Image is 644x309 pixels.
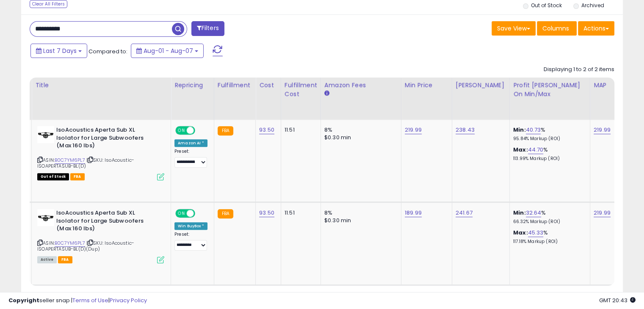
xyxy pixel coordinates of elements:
a: 219.99 [594,209,611,217]
div: [PERSON_NAME] [456,81,506,90]
p: 113.99% Markup (ROI) [513,156,583,162]
span: All listings currently available for purchase on Amazon [37,256,57,263]
img: 31VvgB3E7OL._SL40_.jpg [37,126,54,143]
div: $0.30 min [324,217,395,224]
button: Columns [537,21,577,36]
div: Title [35,81,167,90]
div: 8% [324,209,395,217]
a: 32.64 [526,209,542,217]
div: % [513,146,583,162]
div: Min Price [405,81,448,90]
button: Filters [191,21,224,36]
a: Privacy Policy [110,296,147,304]
div: Preset: [174,149,207,168]
a: 40.73 [526,126,541,134]
span: FBA [70,173,85,180]
span: Last 7 Days [43,47,77,55]
div: Amazon AI * [174,139,207,147]
p: 66.32% Markup (ROI) [513,219,583,225]
div: ASIN: [37,126,164,179]
button: Last 7 Days [30,44,87,58]
span: | SKU: IsoAcoustic-ISOAPERTASUB-BL(D)(Dup) [37,240,134,252]
a: 93.50 [259,126,274,134]
a: 219.99 [594,126,611,134]
small: Amazon Fees. [324,90,329,97]
div: 8% [324,126,395,134]
div: Fulfillment Cost [285,81,317,99]
span: 2025-08-15 20:43 GMT [599,296,636,304]
button: Actions [578,21,614,36]
a: 93.50 [259,209,274,217]
small: FBA [218,126,233,135]
label: Out of Stock [531,2,562,9]
a: 241.67 [456,209,473,217]
div: Win BuyBox * [174,222,207,230]
div: ASIN: [37,209,164,262]
div: MAP [594,81,614,90]
div: seller snap | | [8,297,147,305]
span: ON [176,127,187,134]
a: B0C7YM6PL7 [55,157,85,164]
b: Min: [513,209,526,217]
b: IsoAcoustics Aperta Sub XL Isolator for Large Subwoofers (Max 160 lbs) [56,126,159,152]
span: Compared to: [88,47,127,55]
button: Aug-01 - Aug-07 [131,44,204,58]
img: 31VvgB3E7OL._SL40_.jpg [37,209,54,226]
span: OFF [194,210,207,217]
div: Fulfillment [218,81,252,90]
div: 11.51 [285,209,314,217]
th: The percentage added to the cost of goods (COGS) that forms the calculator for Min & Max prices. [509,77,590,120]
div: Displaying 1 to 2 of 2 items [544,66,614,74]
div: Amazon Fees [324,81,398,90]
div: Cost [259,81,277,90]
small: FBA [218,209,233,218]
div: % [513,229,583,245]
div: % [513,126,583,142]
a: 219.99 [405,126,422,134]
div: Profit [PERSON_NAME] on Min/Max [513,81,586,99]
a: B0C7YM6PL7 [55,240,85,247]
b: Max: [513,229,528,237]
b: Max: [513,146,528,154]
a: 45.33 [528,229,544,237]
div: Preset: [174,232,207,251]
label: Archived [581,2,604,9]
span: All listings that are currently out of stock and unavailable for purchase on Amazon [37,173,69,180]
span: OFF [194,127,207,134]
b: IsoAcoustics Aperta Sub XL Isolator for Large Subwoofers (Max 160 lbs) [56,209,159,235]
a: 189.99 [405,209,422,217]
span: | SKU: IsoAcoustic-ISOAPERTASUB-BL(D) [37,157,134,169]
p: 95.84% Markup (ROI) [513,136,583,142]
span: Columns [542,24,569,33]
button: Save View [492,21,536,36]
a: 238.43 [456,126,475,134]
div: % [513,209,583,225]
b: Min: [513,126,526,134]
a: Terms of Use [72,296,108,304]
span: ON [176,210,187,217]
div: 11.51 [285,126,314,134]
a: 44.70 [528,146,544,154]
div: $0.30 min [324,134,395,141]
div: Repricing [174,81,210,90]
span: FBA [58,256,72,263]
span: Aug-01 - Aug-07 [144,47,193,55]
p: 117.18% Markup (ROI) [513,239,583,245]
strong: Copyright [8,296,39,304]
